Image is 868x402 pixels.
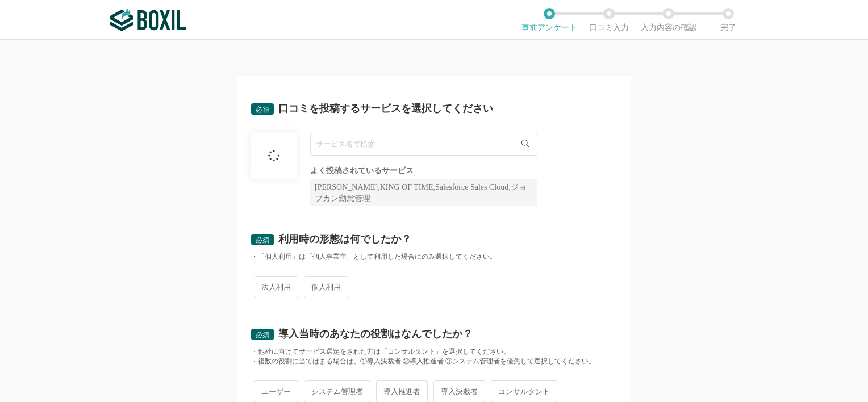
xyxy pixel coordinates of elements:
[278,329,473,339] div: 導入当時のあなたの役割はなんでしたか？
[110,9,186,31] img: ボクシルSaaS_ロゴ
[251,252,617,262] div: ・「個人利用」は「個人事業主」として利用した場合にのみ選択してください。
[254,276,298,298] span: 法人利用
[519,8,579,32] li: 事前アンケート
[310,133,537,156] input: サービス名で検索
[310,167,537,175] div: よく投稿されているサービス
[256,331,269,339] span: 必須
[256,106,269,114] span: 必須
[579,8,639,32] li: 口コミ入力
[639,8,698,32] li: 入力内容の確認
[251,357,617,366] div: ・複数の役割に当てはまる場合は、①導入決裁者 ②導入推進者 ③システム管理者を優先して選択してください。
[698,8,758,32] li: 完了
[251,347,617,357] div: ・他社に向けてサービス選定をされた方は「コンサルタント」を選択してください。
[256,236,269,244] span: 必須
[278,234,411,244] div: 利用時の形態は何でしたか？
[304,276,348,298] span: 個人利用
[310,179,537,206] div: [PERSON_NAME],KING OF TIME,Salesforce Sales Cloud,ジョブカン勤怠管理
[278,103,493,114] div: 口コミを投稿するサービスを選択してください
